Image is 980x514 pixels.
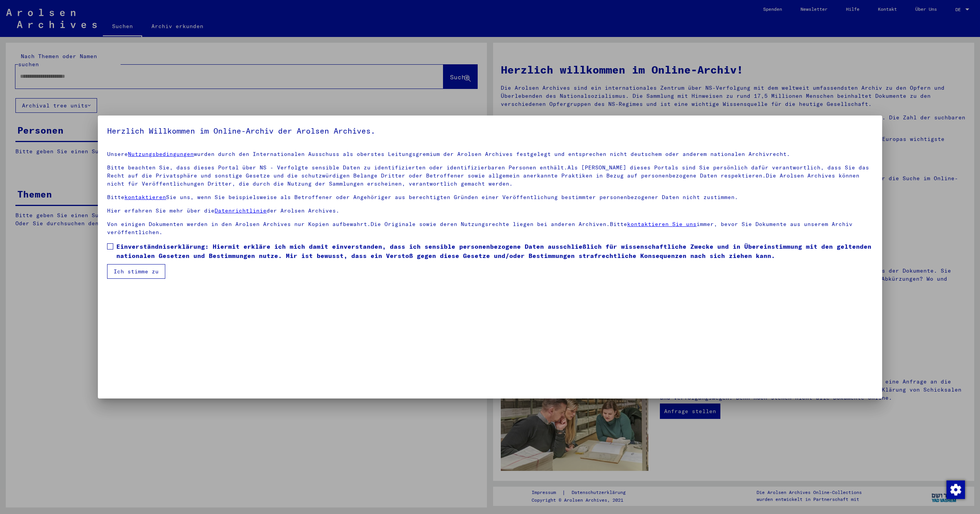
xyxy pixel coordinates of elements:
[627,221,696,228] a: kontaktieren Sie uns
[107,193,873,201] p: Bitte Sie uns, wenn Sie beispielsweise als Betroffener oder Angehöriger aus berechtigten Gründen ...
[107,207,873,215] p: Hier erfahren Sie mehr über die der Arolsen Archives.
[107,264,165,279] button: Ich stimme zu
[107,150,873,158] p: Unsere wurden durch den Internationalen Ausschuss als oberstes Leitungsgremium der Arolsen Archiv...
[107,220,873,236] p: Von einigen Dokumenten werden in den Arolsen Archives nur Kopien aufbewahrt.Die Originale sowie d...
[128,151,194,157] a: Nutzungsbedingungen
[107,125,873,137] h5: Herzlich Willkommen im Online-Archiv der Arolsen Archives.
[116,242,873,260] span: Einverständniserklärung: Hiermit erkläre ich mich damit einverstanden, dass ich sensible personen...
[124,194,166,201] a: kontaktieren
[946,480,965,499] div: Zustimmung ändern
[215,207,267,214] a: Datenrichtlinie
[946,481,965,499] img: Zustimmung ändern
[107,164,873,188] p: Bitte beachten Sie, dass dieses Portal über NS - Verfolgte sensible Daten zu identifizierten oder...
